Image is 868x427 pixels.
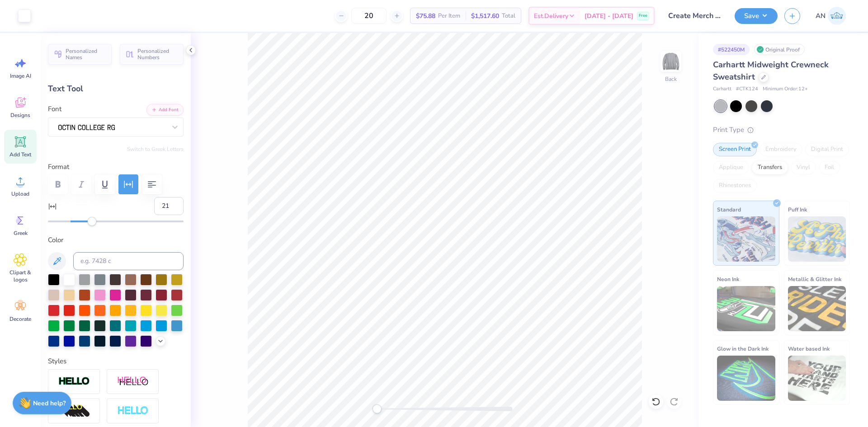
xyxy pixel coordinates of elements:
img: Water based Ink [788,356,846,401]
span: Add Text [9,151,31,158]
div: Embroidery [759,143,802,156]
input: e.g. 7428 c [73,252,184,270]
img: Stroke [58,376,90,387]
span: Designs [10,112,30,119]
a: AN [811,7,850,25]
button: Save [735,8,778,24]
span: Glow in the Dark Ink [717,344,769,353]
input: – – [351,8,387,24]
button: Switch to Greek Letters [127,145,184,153]
label: Font [48,104,61,114]
span: Standard [717,205,741,214]
span: Per Item [438,11,460,21]
span: $1,517.60 [471,11,499,21]
span: Minimum Order: 12 + [763,85,808,93]
span: Puff Ink [788,205,807,214]
img: Glow in the Dark Ink [717,356,775,401]
span: Carhartt Midweight Crewneck Sweatshirt [713,59,829,82]
div: Vinyl [791,161,816,174]
span: Clipart & logos [5,269,35,283]
label: Color [48,235,184,245]
span: Free [639,13,647,19]
span: # CTK124 [736,85,758,93]
span: Metallic & Glitter Ink [788,274,841,284]
img: 3D Illusion [58,404,90,418]
div: Digital Print [805,143,849,156]
span: Est. Delivery [534,11,568,21]
input: Untitled Design [661,7,728,25]
div: Applique [713,161,749,174]
img: Puff Ink [788,216,846,262]
span: Upload [11,190,29,197]
span: Image AI [10,72,31,80]
img: Negative Space [117,406,149,416]
span: Neon Ink [717,274,739,284]
img: Standard [717,216,775,262]
span: AN [816,11,826,21]
span: Personalized Names [66,48,106,61]
label: Format [48,162,184,172]
button: Personalized Names [48,44,112,65]
img: Shadow [117,376,149,387]
div: Back [665,75,677,83]
span: Personalized Numbers [137,48,178,61]
strong: Need help? [33,399,66,408]
div: Transfers [752,161,788,174]
div: Text Tool [48,83,184,95]
div: Accessibility label [373,404,382,413]
span: [DATE] - [DATE] [585,11,633,21]
span: Water based Ink [788,344,830,353]
span: Decorate [9,315,31,323]
img: Metallic & Glitter Ink [788,286,846,331]
label: Styles [48,356,66,366]
img: Arlo Noche [828,7,846,25]
img: Back [662,52,680,70]
button: Personalized Numbers [120,44,184,65]
div: Screen Print [713,143,757,156]
span: Greek [14,230,28,237]
div: # 522450M [713,44,750,55]
button: Add Font [146,104,184,116]
div: Accessibility label [87,217,96,226]
span: Total [502,11,515,21]
img: Neon Ink [717,286,775,331]
span: $75.88 [416,11,435,21]
div: Foil [819,161,840,174]
div: Print Type [713,125,850,135]
span: Carhartt [713,85,731,93]
div: Original Proof [754,44,805,55]
div: Rhinestones [713,179,757,192]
